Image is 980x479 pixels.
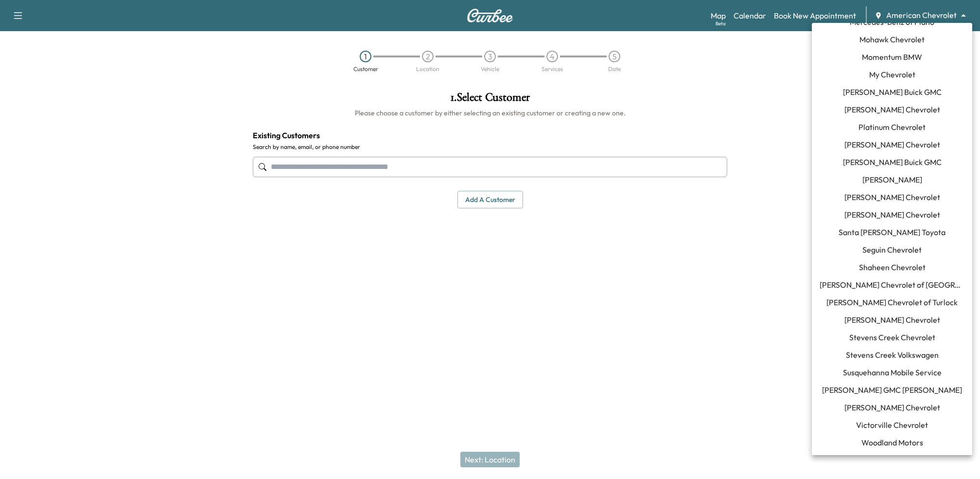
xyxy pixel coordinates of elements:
[862,51,922,63] span: Momentum BMW
[861,437,923,448] span: Woodland Motors
[843,367,942,378] span: Susquehanna Mobile Service
[822,384,962,396] span: [PERSON_NAME] GMC [PERSON_NAME]
[859,34,925,45] span: Mohawk Chevrolet
[839,226,945,238] span: Santa [PERSON_NAME] Toyota
[862,244,922,256] span: Seguin Chevrolet
[844,104,940,115] span: [PERSON_NAME] Chevrolet
[826,296,958,308] span: [PERSON_NAME] Chevrolet of Turlock
[862,174,922,185] span: [PERSON_NAME]
[844,314,940,326] span: [PERSON_NAME] Chevrolet
[843,156,942,168] span: [PERSON_NAME] Buick GMC
[844,191,940,203] span: [PERSON_NAME] Chevrolet
[844,209,940,221] span: [PERSON_NAME] Chevrolet
[820,279,964,291] span: [PERSON_NAME] Chevrolet of [GEOGRAPHIC_DATA]
[846,349,939,361] span: Stevens Creek Volkswagen
[859,261,926,273] span: Shaheen Chevrolet
[858,121,926,133] span: Platinum Chevrolet
[849,332,935,343] span: Stevens Creek Chevrolet
[844,139,940,150] span: [PERSON_NAME] Chevrolet
[856,419,928,431] span: Victorville Chevrolet
[869,69,915,80] span: My Chevrolet
[844,402,940,413] span: [PERSON_NAME] Chevrolet
[843,86,942,98] span: [PERSON_NAME] Buick GMC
